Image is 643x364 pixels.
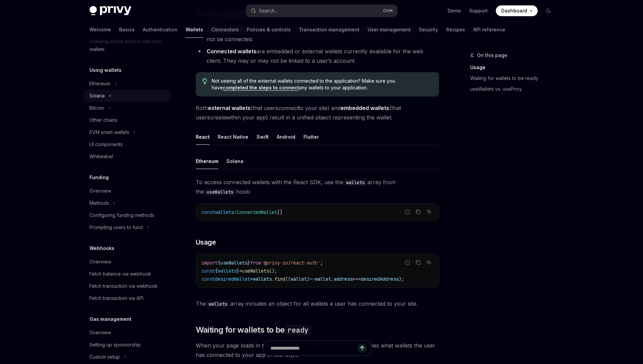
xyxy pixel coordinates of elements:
div: Fetch balance via webhook [89,270,151,278]
a: Waiting for wallets to be ready [470,73,559,84]
div: React Native [218,129,248,145]
div: Overview [89,329,111,337]
span: ConnectedWallet [237,209,277,215]
a: Transaction management [299,22,359,38]
span: . [272,276,274,282]
input: Ask a question... [270,341,357,356]
a: Recipes [446,22,465,38]
a: Fetch transaction via API [84,292,170,304]
span: wallet [291,276,307,282]
a: Overview [84,256,170,268]
a: User management [368,22,411,38]
span: . [331,276,334,282]
a: Whitelabel [84,150,170,163]
div: Custom setup [89,353,120,361]
span: Ctrl K [383,8,393,13]
span: ) [307,276,310,282]
a: Fetch transaction via webhook [84,280,170,292]
span: : [234,209,237,215]
code: ready [285,325,311,335]
strong: Connected wallets [207,48,257,55]
button: Ask AI [425,258,433,267]
span: { [218,260,220,266]
strong: external wallets [208,105,250,111]
a: UI components [84,138,170,150]
button: Report incorrect code [403,207,412,216]
span: const [202,268,215,274]
span: The array includes an object for all wallets a user has connected to your site. [196,299,439,308]
button: Toggle Custom setup section [84,351,170,363]
button: Toggle dark mode [543,5,554,16]
a: Demo [448,7,461,14]
a: Usage [470,62,559,73]
span: [] [277,209,283,215]
a: Overview [84,185,170,197]
a: Fetch balance via webhook [84,268,170,280]
span: desiredAddress [361,276,399,282]
span: wallets [218,268,237,274]
div: Ethereum [89,80,110,88]
a: Overview [84,327,170,339]
span: '@privy-io/react-auth' [261,260,320,266]
span: useWallets [242,268,269,274]
div: Solana [226,153,243,169]
svg: Tip [203,78,207,84]
button: Send message [357,343,367,353]
div: Prompting users to fund [89,223,143,231]
div: Overview [89,258,111,266]
code: wallets [343,179,368,186]
div: Bitcoin [89,104,104,112]
span: Dashboard [501,7,527,14]
div: UI components [89,140,123,148]
span: const [202,209,215,215]
button: Open search [246,5,397,17]
span: { [215,268,218,274]
img: dark logo [89,6,131,16]
a: Support [469,7,488,14]
span: => [310,276,315,282]
h5: Using wallets [89,66,122,74]
span: Waiting for wallets to be [196,325,311,335]
button: Toggle Prompting users to fund section [84,221,170,233]
span: = [239,268,242,274]
div: Fetch transaction via webhook [89,282,158,290]
button: Toggle Ethereum section [84,78,170,90]
div: Other chains [89,116,117,124]
button: Toggle EVM smart wallets section [84,126,170,138]
span: (( [285,276,291,282]
button: Toggle Solana section [84,90,170,102]
div: Configuring funding methods [89,211,154,219]
a: API reference [473,22,505,38]
span: wallets [215,209,234,215]
span: const [202,276,215,282]
span: On this page [477,51,507,59]
div: Fetch transaction via API [89,294,143,302]
h5: Funding [89,173,109,181]
span: import [202,260,218,266]
span: useWallets [220,260,247,266]
strong: embedded wallets [341,105,389,111]
span: wallet [315,276,331,282]
span: === [353,276,361,282]
span: find [274,276,285,282]
code: useWallets [204,188,236,196]
a: Wallets [186,22,203,38]
span: = [250,276,253,282]
span: To access connected wallets with the React SDK, use the array from the hook: [196,177,439,196]
button: Ask AI [425,207,433,216]
div: EVM smart wallets [89,128,129,136]
span: Not seeing all of the external wallets connected to the application? Make sure you have any walle... [212,78,432,91]
a: Configuring funding methods [84,209,170,221]
a: Connectors [211,22,239,38]
em: connect [278,105,298,111]
code: wallets [206,300,230,308]
span: } [247,260,250,266]
div: Android [277,129,295,145]
a: Policies & controls [247,22,291,38]
a: completed the steps to connect [223,85,299,91]
a: Other chains [84,114,170,126]
div: Ethereum [196,153,218,169]
a: Security [419,22,438,38]
div: React [196,129,210,145]
div: Swift [257,129,269,145]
